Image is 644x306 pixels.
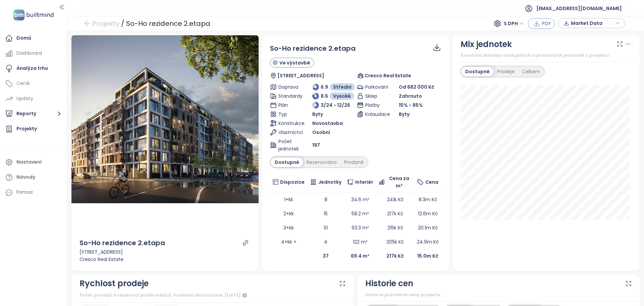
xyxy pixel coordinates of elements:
span: Cena [425,178,438,186]
a: link [243,240,249,246]
div: Srovnání skladby dostupných a prodaných jednotek v projektu. [461,52,632,59]
span: Standardy [278,92,300,100]
div: Updaty [16,94,33,103]
div: Dostupné [462,67,493,76]
div: Nastavení [16,158,42,166]
span: Jednotky [318,178,341,186]
span: 215k Kč [387,224,403,231]
span: Vysoké [333,92,351,100]
span: 217k Kč [387,210,403,217]
b: 15.0m Kč [417,253,438,259]
span: Počet jednotek [278,138,300,152]
div: Pomoc [3,186,63,199]
span: 20.1m Kč [418,224,438,231]
span: Dispozice [280,178,305,186]
a: Updaty [3,92,63,105]
span: Doprava [278,83,300,91]
span: 24.9m Kč [417,238,439,245]
div: Rychlost prodeje [79,277,149,290]
span: Typ [278,111,300,118]
div: [STREET_ADDRESS] [79,248,251,256]
span: 6.9 [321,83,328,91]
span: So-Ho rezidence 2.etapa [270,44,356,53]
span: [STREET_ADDRESS] [277,72,324,79]
div: Historie průměrné ceny projektu. [365,292,632,298]
a: Domů [3,32,63,45]
div: Prodeje [493,67,518,76]
td: 8 [307,192,344,207]
b: 69.4 m² [351,253,369,259]
div: Pomoc [16,188,33,196]
span: 205k Kč [386,238,404,245]
span: Cresco Real Estate [365,72,411,79]
div: / [121,17,124,30]
span: Sklep [365,92,386,100]
a: Ceník [3,77,63,90]
div: Historie cen [365,277,413,290]
span: arrow-left [84,20,91,27]
span: Platby [365,101,386,109]
span: Střední [333,83,352,91]
span: 3/24 - 12/26 [321,101,350,109]
a: Návody [3,171,63,184]
a: Analýza trhu [3,62,63,75]
span: 15% - 85% [399,102,423,108]
span: 8.3m Kč [419,196,437,203]
td: 93.3 m² [344,221,376,235]
td: 122 m² [344,235,376,249]
div: Dashboard [16,49,42,57]
div: So-Ho rezidence 2.etapa [79,238,165,248]
a: arrow-left Projekty [84,17,119,30]
span: Zahrnuto [399,92,422,100]
span: Byty [312,111,323,118]
span: 8.6 [321,92,328,100]
span: 241k Kč [387,196,404,203]
span: Kolaudace [365,111,386,118]
div: Počet prodejů a rezervací podle měsíců. Poslední aktualizace: [DATE] [79,292,346,300]
a: Nastavení [3,156,63,169]
div: Rezervováno [303,158,340,167]
span: Parkování [365,83,386,91]
div: Návody [16,173,35,181]
span: Interiér [355,178,373,186]
span: Cena za m² [386,175,412,189]
div: So-Ho rezidence 2.etapa [126,17,210,30]
td: 4 [307,235,344,249]
span: Byty [399,111,410,118]
div: Domů [16,34,31,42]
td: 58.2 m² [344,207,376,221]
span: Plán [278,101,300,109]
div: button [562,18,622,28]
span: Market Data [571,18,614,28]
img: logo [11,8,56,22]
b: 217k Kč [386,253,404,259]
td: 1+kk [270,192,308,207]
td: 10 [307,221,344,235]
button: PDF [528,18,555,29]
span: [EMAIL_ADDRESS][DOMAIN_NAME] [536,0,622,16]
span: Konstrukce [278,120,300,127]
span: 12.6m Kč [418,210,438,217]
a: Projekty [3,122,63,136]
div: Celkem [518,67,544,76]
div: Analýza trhu [16,64,48,73]
div: Ceník [16,79,30,88]
span: PDF [542,20,551,27]
span: Novostavba [312,120,343,127]
span: S DPH [504,18,524,29]
span: Osobní [312,129,330,136]
div: Cresco Real Estate [79,256,251,263]
a: Dashboard [3,47,63,60]
td: 2+kk [270,207,308,221]
b: 37 [323,253,329,259]
button: Reporty [3,107,63,121]
span: Ve výstavbě [279,59,310,67]
td: 3+kk [270,221,308,235]
span: 197 [312,141,320,149]
div: Mix jednotek [461,38,512,51]
div: Dostupné [271,158,303,167]
div: Projekty [16,125,37,133]
td: 34.6 m² [344,192,376,207]
td: 15 [307,207,344,221]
